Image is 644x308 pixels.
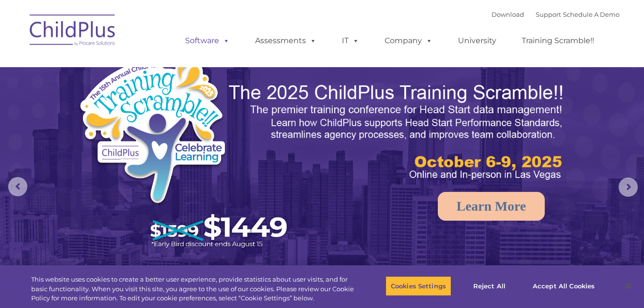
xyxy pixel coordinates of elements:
[448,31,506,50] a: University
[133,103,174,110] span: Phone number
[133,63,163,71] span: Last name
[492,11,524,18] a: Download
[512,31,604,50] a: Training Scramble!!
[536,11,561,18] a: Support
[332,31,369,50] a: IT
[375,31,442,50] a: Company
[618,275,639,296] button: Close
[459,276,519,296] button: Reject All
[492,11,620,18] font: |
[25,8,121,56] img: ChildPlus by Procare Solutions
[176,31,239,50] a: Software
[246,31,326,50] a: Assessments
[527,276,600,296] button: Accept All Cookies
[31,275,354,303] div: This website uses cookies to create a better user experience, provide statistics about user visit...
[386,276,451,296] button: Cookies Settings
[563,11,620,18] a: Schedule A Demo
[438,192,545,221] a: Learn More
